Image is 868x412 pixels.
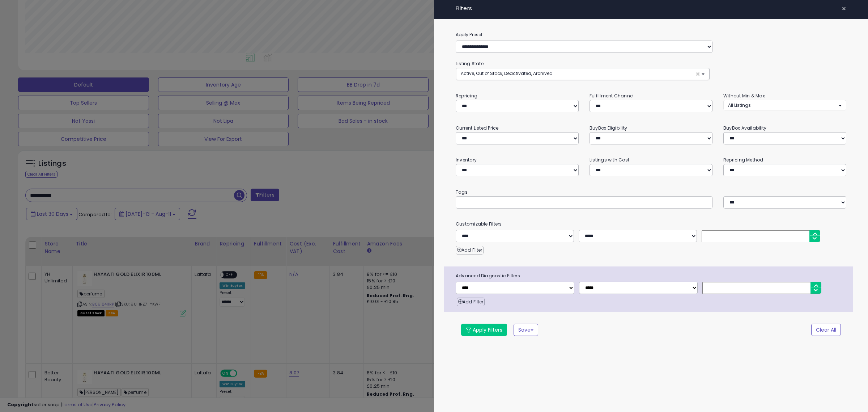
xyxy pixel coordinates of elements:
[456,60,484,67] small: Listing State
[514,324,538,336] button: Save
[450,188,852,196] small: Tags
[456,93,477,99] small: Repricing
[723,100,846,110] button: All Listings
[590,93,634,99] small: Fulfillment Channel
[450,272,853,280] span: Advanced Diagnostic Filters
[728,102,751,108] span: All Listings
[839,4,849,14] button: ×
[461,324,507,336] button: Apply Filters
[450,31,852,39] label: Apply Preset:
[457,298,485,306] button: Add Filter
[811,324,841,336] button: Clear All
[723,157,763,163] small: Repricing Method
[456,125,498,131] small: Current Listed Price
[590,125,627,131] small: BuyBox Eligibility
[450,220,852,228] small: Customizable Filters
[456,5,846,12] h4: Filters
[695,70,700,78] span: ×
[723,93,765,99] small: Without Min & Max
[456,68,709,80] button: Active, Out of Stock, Deactivated, Archived ×
[723,125,766,131] small: BuyBox Availability
[590,157,629,163] small: Listings with Cost
[842,4,846,14] span: ×
[456,246,484,255] button: Add Filter
[461,70,553,76] span: Active, Out of Stock, Deactivated, Archived
[456,157,477,163] small: Inventory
